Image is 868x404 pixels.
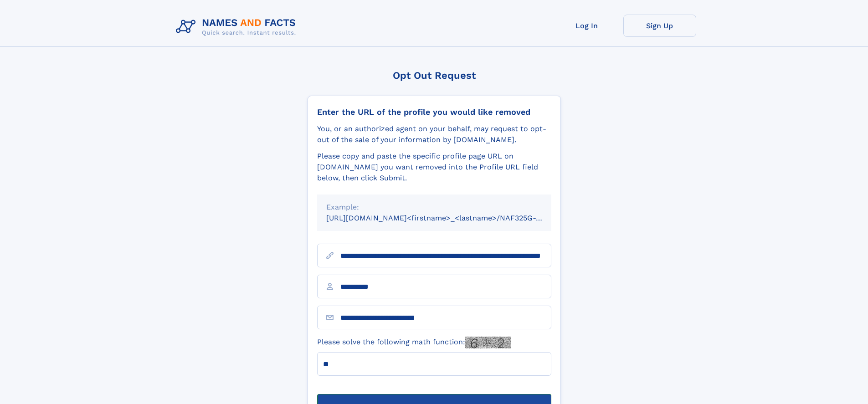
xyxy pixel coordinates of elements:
[317,337,511,348] label: Please solve the following math function:
[317,107,551,117] div: Enter the URL of the profile you would like removed
[326,214,569,222] small: [URL][DOMAIN_NAME]<firstname>_<lastname>/NAF325G-xxxxxxxx
[550,15,623,37] a: Log In
[326,202,542,213] div: Example:
[308,70,561,81] div: Opt Out Request
[172,15,303,39] img: Logo Names and Facts
[317,123,551,145] div: You, or an authorized agent on your behalf, may request to opt-out of the sale of your informatio...
[317,151,551,184] div: Please copy and paste the specific profile page URL on [DOMAIN_NAME] you want removed into the Pr...
[623,15,696,37] a: Sign Up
